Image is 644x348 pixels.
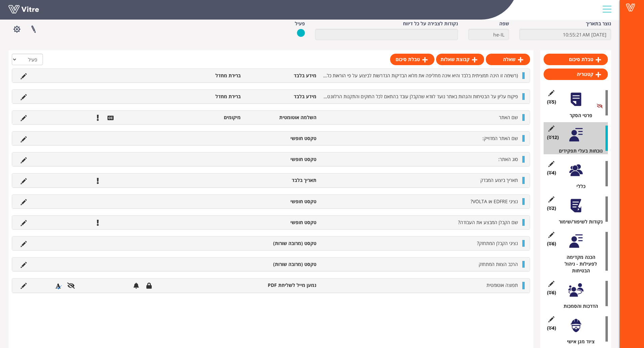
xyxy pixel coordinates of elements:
li: טקסט חופשי [244,219,320,226]
li: טקסט חופשי [244,198,320,205]
img: yes [297,29,305,37]
span: הרכב הצוות המתחזק [479,261,518,267]
li: טקסט (מרובה שורות) [244,261,320,268]
div: הדרכות והסמכות [549,303,608,310]
li: השלמה אוטומטית [244,114,320,121]
span: (2 ) [547,205,556,212]
span: (4 ) [547,169,556,176]
div: פרטי הסקר [549,112,608,119]
label: שפה [499,20,509,27]
li: טקסט (מרובה שורות) [244,240,320,247]
li: ברירת מחדל [168,72,244,79]
span: (5 ) [547,99,556,105]
span: (רשימה זו הינה תמציתית בלבד והיא אינה מחליפה את מלוא הבדיקות הנדרשות לביצוע על פי הוראות כל דין) [320,72,518,79]
div: הכנה מקדימה לפעילות - ניהול הבטיחות [549,254,608,274]
li: תאריך בלבד [244,177,320,184]
li: מידע בלבד [244,93,320,100]
li: נמען מייל לשליחת PDF [244,282,320,289]
label: נקודות לצבירה על כל דיווח [403,20,458,27]
span: תאריך ביצוע המבדק [480,177,518,183]
img: 9383d2f8-fd1b-4917-91a4-e9a5135bec86.jpg [591,1,596,7]
span: (6 ) [547,289,556,296]
a: קבוצת שאלות [436,54,484,65]
div: נוכחות בעלי תפקידים [549,148,608,154]
label: פעיל [295,20,305,27]
div: נקודות לשיפור/שימור [549,218,608,225]
span: שם האתר [499,114,518,121]
li: מיקומים [168,114,244,121]
span: שם האתר המדוייק: [482,135,518,141]
a: שאלה [486,54,530,65]
a: טבלת סיכום [544,54,608,65]
span: נציגי EDFRE או VOLTA? [471,198,518,205]
span: (12 ) [547,134,559,141]
li: טקסט חופשי [244,156,320,163]
li: ברירת מחדל [168,93,244,100]
div: כללי [549,183,608,190]
li: טקסט חופשי [244,135,320,142]
span: תפוצה אוטומטית [486,282,518,288]
span: שם הקבלן המבצע את העבודה? [458,219,518,225]
span: נציגי הקבלן המתחזק? [477,240,518,246]
span: סוג האתר: [498,156,518,162]
a: טבלת סיכום [390,54,434,65]
div: ציוד מגן אישי [549,338,608,345]
label: נוצר בתאריך [586,20,611,27]
span: (4 ) [547,325,556,331]
span: פיקוח עליון על הבטיחות והגהות באתר נועד לוודא שהקבלן עובד בהתאם לכל החוקים והתקנות הרלוונטיים ובה... [161,93,518,100]
a: קטגוריה [544,69,608,80]
li: מידע בלבד [244,72,320,79]
span: (6 ) [547,240,556,247]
